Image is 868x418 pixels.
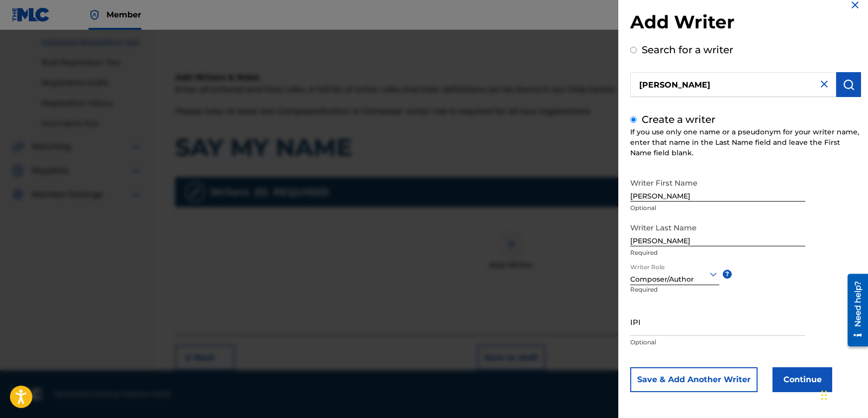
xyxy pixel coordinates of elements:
[630,127,861,158] div: If you use only one name or a pseudonym for your writer name, enter that name in the Last Name fi...
[642,44,733,56] label: Search for a writer
[818,370,868,418] iframe: Chat Widget
[630,11,861,36] h2: Add Writer
[106,9,141,20] span: Member
[630,204,805,212] p: Optional
[818,78,830,90] img: close
[630,248,805,257] p: Required
[772,367,832,392] button: Continue
[12,7,50,22] img: MLC Logo
[630,367,758,392] button: Save & Add Another Writer
[89,9,100,21] img: Top Rightsholder
[723,270,732,279] span: ?
[630,338,805,347] p: Optional
[821,380,827,410] div: Drag
[843,79,855,91] img: Search Works
[630,285,664,308] p: Required
[840,270,868,350] iframe: Resource Center
[642,113,715,125] label: Create a writer
[630,72,836,97] input: Search writer's name or IPI Number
